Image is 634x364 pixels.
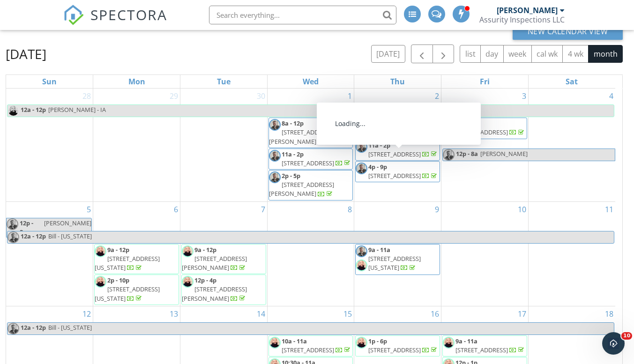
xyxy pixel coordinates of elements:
span: [STREET_ADDRESS][PERSON_NAME] [269,180,334,198]
a: Go to May 12, 2024 [81,306,93,321]
span: 12a - 12p [20,231,46,243]
img: img_2729.jpg [356,260,367,271]
span: SPECTORA [90,5,167,24]
h2: [DATE] [6,45,46,63]
span: [PERSON_NAME] [480,149,528,158]
td: Go to April 30, 2024 [180,89,267,201]
span: [STREET_ADDRESS] [282,346,334,354]
td: Go to May 4, 2024 [528,89,615,201]
img: img_2729.jpg [356,337,367,349]
iframe: Intercom live chat [602,332,625,355]
span: 1p - 6p [368,337,387,345]
img: 20240104_144641.jpg [269,150,281,162]
span: 4p - 9p [368,163,387,171]
button: cal wk [531,45,563,63]
img: img_2729.jpg [95,245,106,257]
button: day [480,45,504,63]
span: [STREET_ADDRESS][US_STATE] [95,285,160,302]
input: Search everything... [209,6,396,24]
a: 1p - 6p [STREET_ADDRESS] [355,335,440,357]
a: 9a - 12p [STREET_ADDRESS][PERSON_NAME] [182,245,247,272]
a: 12p - 4p [STREET_ADDRESS][PERSON_NAME] [182,276,247,302]
td: Go to May 5, 2024 [6,201,93,306]
a: Go to May 17, 2024 [516,306,528,321]
img: 20240104_144641.jpg [7,323,19,334]
a: 9a - 11a [STREET_ADDRESS] [355,118,440,139]
a: Go to May 14, 2024 [255,306,267,321]
a: Go to May 6, 2024 [172,202,180,217]
a: Go to May 4, 2024 [607,89,615,104]
td: Go to April 29, 2024 [93,89,180,201]
img: img_2729.jpg [443,337,455,349]
td: Go to May 8, 2024 [267,201,354,306]
a: Go to May 11, 2024 [603,202,615,217]
a: 9a - 12p [STREET_ADDRESS][US_STATE] [94,244,179,275]
a: 10a - 11a [STREET_ADDRESS] [282,337,352,354]
a: 9a - 12p [STREET_ADDRESS][PERSON_NAME] [181,244,266,275]
a: 4p - 9p [STREET_ADDRESS] [355,161,440,182]
span: 9a - 12p [107,245,129,254]
img: img_2729.jpg [95,276,106,288]
img: 20240104_144641.jpg [7,231,19,243]
a: 9a - 12p [STREET_ADDRESS] [455,119,526,136]
a: Go to May 13, 2024 [168,306,180,321]
img: 20240104_144641.jpg [443,119,455,131]
span: 10 [621,332,632,340]
span: [STREET_ADDRESS][PERSON_NAME] [182,285,247,302]
span: 12p - 4p [194,276,216,284]
a: Go to May 7, 2024 [259,202,267,217]
img: img_2729.jpg [7,105,19,117]
a: Go to May 18, 2024 [603,306,615,321]
a: 9a - 11a [STREET_ADDRESS][US_STATE] [355,244,440,275]
a: Go to May 9, 2024 [433,202,441,217]
a: 10a - 11a [STREET_ADDRESS] [269,335,353,357]
button: Previous month [411,45,433,64]
img: img_2729.jpg [269,337,281,349]
a: Go to May 8, 2024 [346,202,354,217]
span: [STREET_ADDRESS] [368,171,421,180]
a: 9a - 12p [STREET_ADDRESS] [442,118,527,139]
img: 20240104_144641.jpg [356,141,367,153]
a: 9a - 11a [STREET_ADDRESS][US_STATE] [368,245,421,272]
span: [STREET_ADDRESS] [282,159,334,167]
td: Go to May 9, 2024 [354,201,441,306]
button: New Calendar View [513,23,623,40]
img: img_2729.jpg [182,245,194,257]
span: [STREET_ADDRESS][US_STATE] [95,254,160,272]
img: 20240104_144641.jpg [7,218,18,230]
a: Go to April 30, 2024 [255,89,267,104]
a: 2p - 10p [STREET_ADDRESS][US_STATE] [95,276,160,302]
a: Go to May 1, 2024 [346,89,354,104]
a: Thursday [388,75,407,88]
a: 11a - 2p [STREET_ADDRESS] [269,149,353,170]
td: Go to May 1, 2024 [267,89,354,201]
td: Go to May 10, 2024 [441,201,529,306]
a: Go to April 29, 2024 [168,89,180,104]
a: 8a - 12p [STREET_ADDRESS][PERSON_NAME] [269,119,334,145]
span: 11a - 2p [282,150,304,158]
span: [PERSON_NAME] [44,219,91,227]
a: Saturday [564,75,580,88]
img: 20240104_144641.jpg [356,119,367,131]
span: [STREET_ADDRESS] [368,128,421,136]
a: 11a - 2p [STREET_ADDRESS] [282,150,352,167]
span: [STREET_ADDRESS] [368,150,421,158]
a: Go to May 3, 2024 [520,89,528,104]
td: Go to May 2, 2024 [354,89,441,201]
td: Go to May 11, 2024 [528,201,615,306]
span: 9a - 12p [455,119,477,127]
span: 10a - 11a [282,337,307,345]
a: Go to May 10, 2024 [516,202,528,217]
a: 9a - 11a [STREET_ADDRESS] [368,119,439,136]
span: 9a - 11a [455,337,477,345]
span: 11a - 2p [368,141,390,149]
a: Friday [478,75,492,88]
span: [STREET_ADDRESS][PERSON_NAME] [269,128,334,145]
a: 9a - 11a [STREET_ADDRESS] [455,337,526,354]
span: Bill - [US_STATE] [48,232,92,240]
a: SPECTORA [63,13,167,32]
a: 11a - 2p [STREET_ADDRESS] [355,140,440,161]
a: Monday [127,75,147,88]
span: 12p - 8a [455,149,478,161]
a: 9a - 12p [STREET_ADDRESS][US_STATE] [95,245,160,272]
